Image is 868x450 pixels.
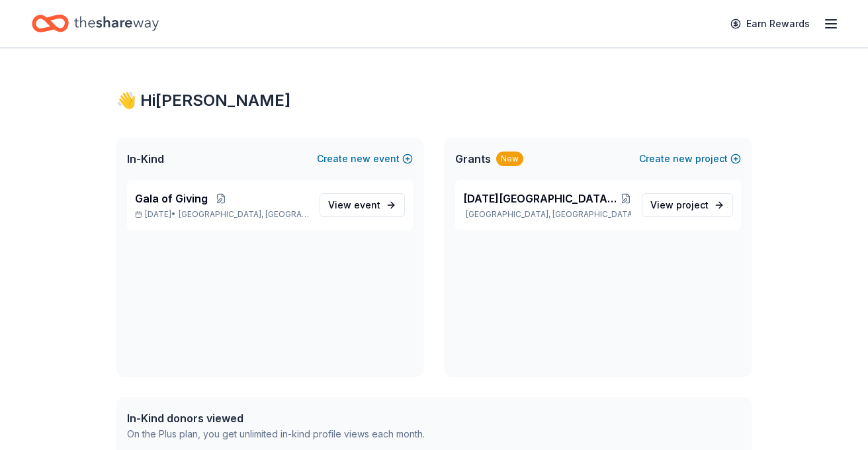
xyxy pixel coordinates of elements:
span: [GEOGRAPHIC_DATA], [GEOGRAPHIC_DATA] [179,209,309,220]
a: Earn Rewards [722,12,818,36]
a: View event [320,193,405,217]
span: project [676,199,709,210]
div: 👋 Hi [PERSON_NAME] [116,90,752,111]
span: View [328,197,380,213]
span: Grants [455,151,491,167]
span: new [673,151,693,167]
div: In-Kind donors viewed [127,410,425,426]
a: View project [642,193,733,217]
span: [DATE][GEOGRAPHIC_DATA][DEMOGRAPHIC_DATA]- [GEOGRAPHIC_DATA] [463,191,621,206]
p: [DATE] • [135,209,309,220]
span: View [650,197,709,213]
button: Createnewevent [317,151,413,167]
a: Home [32,8,159,39]
span: In-Kind [127,151,164,167]
div: New [496,152,523,166]
p: [GEOGRAPHIC_DATA], [GEOGRAPHIC_DATA] [463,209,631,220]
span: new [351,151,370,167]
span: Gala of Giving [135,191,208,206]
div: On the Plus plan, you get unlimited in-kind profile views each month. [127,426,425,442]
button: Createnewproject [639,151,741,167]
span: event [354,199,380,210]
